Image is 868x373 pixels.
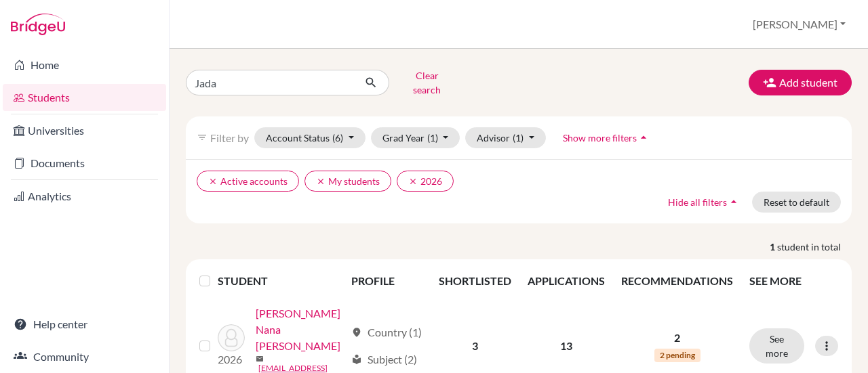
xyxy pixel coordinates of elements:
[343,265,431,297] th: PROFILE
[519,265,613,297] th: APPLICATIONS
[197,171,299,192] button: clearActive accounts
[197,132,208,143] i: filter_list
[656,192,752,213] button: Hide all filtersarrow_drop_up
[186,70,354,95] input: Find student by name...
[752,192,841,213] button: Reset to default
[210,131,249,144] span: Filter by
[513,132,524,144] span: (1)
[218,351,245,368] p: 2026
[408,177,418,186] i: clear
[316,177,325,186] i: clear
[770,240,777,254] strong: 1
[208,177,218,186] i: clear
[563,132,637,144] span: Show more filters
[3,183,166,210] a: Analytics
[3,311,166,338] a: Help center
[397,171,454,192] button: clear2026
[747,12,852,37] button: [PERSON_NAME]
[256,355,264,363] span: mail
[11,14,65,35] img: Bridge-U
[351,354,362,365] span: local_library
[3,150,166,177] a: Documents
[637,131,650,144] i: arrow_drop_up
[431,265,519,297] th: SHORTLISTED
[256,305,345,354] a: [PERSON_NAME] Nana [PERSON_NAME]
[613,265,741,297] th: RECOMMENDATIONS
[551,127,662,148] button: Show more filtersarrow_drop_up
[427,132,438,144] span: (1)
[3,51,166,79] a: Home
[727,195,741,209] i: arrow_drop_up
[351,351,417,368] div: Subject (2)
[3,84,166,111] a: Students
[218,265,343,297] th: STUDENT
[654,349,701,362] span: 2 pending
[777,240,852,254] span: student in total
[3,343,166,370] a: Community
[465,127,546,148] button: Advisor(1)
[668,196,727,208] span: Hide all filters
[749,328,804,364] button: See more
[371,127,460,148] button: Grad Year(1)
[741,265,846,297] th: SEE MORE
[332,132,343,144] span: (6)
[621,330,733,346] p: 2
[218,324,245,351] img: Asamoah, Jada Nana Afua
[351,324,422,341] div: Country (1)
[749,70,852,95] button: Add student
[304,171,391,192] button: clearMy students
[389,65,465,100] button: Clear search
[3,117,166,144] a: Universities
[351,327,362,338] span: location_on
[254,127,366,148] button: Account Status(6)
